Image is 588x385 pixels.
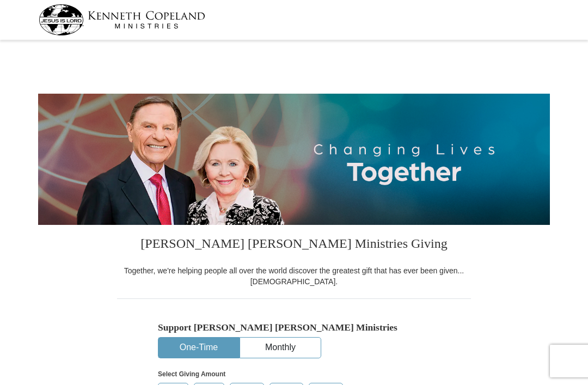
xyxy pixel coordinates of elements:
[158,322,430,333] h5: Support [PERSON_NAME] [PERSON_NAME] Ministries
[158,338,239,358] button: One-Time
[117,225,471,265] h3: [PERSON_NAME] [PERSON_NAME] Ministries Giving
[158,370,225,378] strong: Select Giving Amount
[240,338,321,358] button: Monthly
[117,265,471,287] div: Together, we're helping people all over the world discover the greatest gift that has ever been g...
[39,4,205,35] img: kcm-header-logo.svg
